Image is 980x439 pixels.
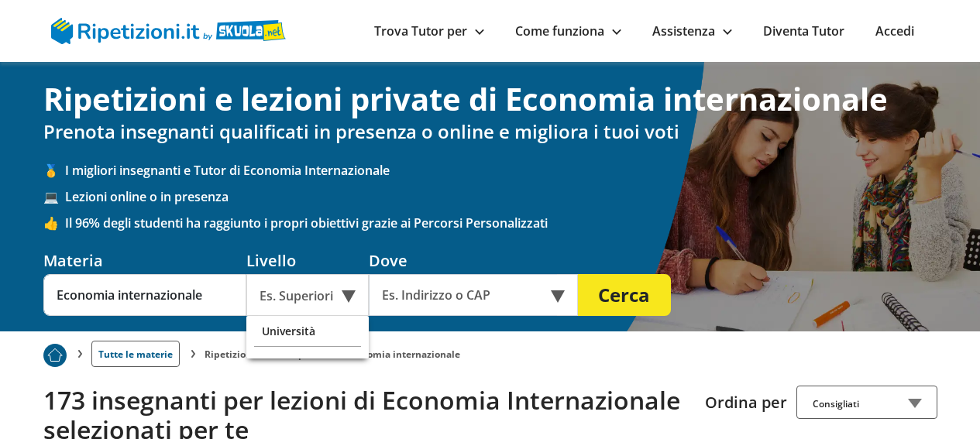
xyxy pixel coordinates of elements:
img: logo Skuola.net | Ripetizioni.it [51,18,286,44]
a: Trova Tutor per [374,22,484,39]
div: Università [254,316,361,347]
a: Diventa Tutor [763,22,844,39]
span: Il 96% degli studenti ha raggiunto i propri obiettivi grazie ai Percorsi Personalizzati [65,214,937,232]
button: Cerca [578,274,671,316]
a: logo Skuola.net | Ripetizioni.it [51,21,286,38]
h1: Ripetizioni e lezioni private di Economia internazionale [43,81,937,118]
a: Accedi [875,22,914,39]
li: Ripetizioni e lezioni private di Economia internazionale [205,348,460,361]
h2: Prenota insegnanti qualificati in presenza o online e migliora i tuoi voti [43,121,937,143]
span: 🥇 [43,162,65,179]
span: Lezioni online o in presenza [65,188,937,205]
span: 💻 [43,188,65,205]
label: Ordina per [705,392,787,413]
a: Tutte le materie [91,341,180,367]
nav: breadcrumb d-none d-tablet-block [43,331,937,367]
div: Livello [246,250,369,271]
span: 👍 [43,214,65,232]
div: Dove [369,250,578,271]
a: Come funziona [515,22,621,39]
div: Materia [43,250,246,271]
input: Es. Indirizzo o CAP [369,274,557,316]
div: Consigliati [796,386,937,419]
div: Es. Superiori [246,274,369,316]
img: Piu prenotato [43,344,67,367]
a: Assistenza [652,22,732,39]
input: Es. Matematica [43,274,246,316]
span: I migliori insegnanti e Tutor di Economia Internazionale [65,162,937,179]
